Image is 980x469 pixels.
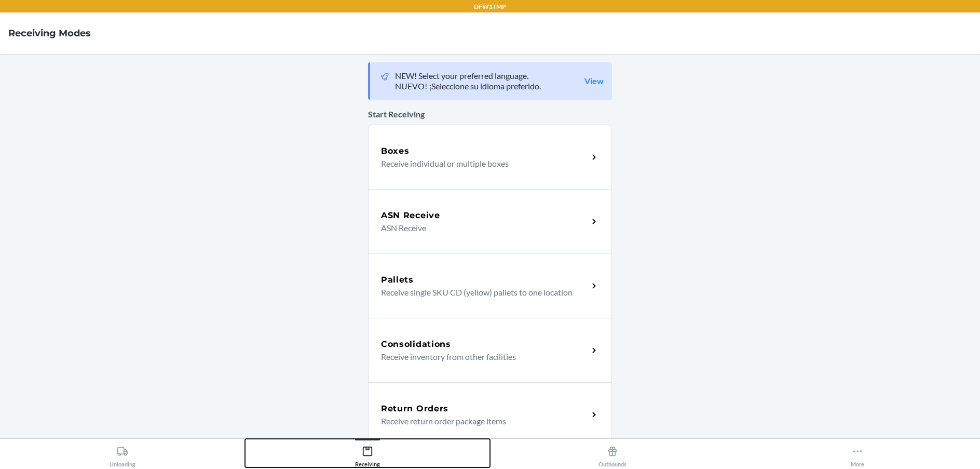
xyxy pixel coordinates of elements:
[381,157,580,170] p: Receive individual or multiple boxes
[355,441,380,467] div: Receiving
[598,441,627,467] div: Outbounds
[368,108,612,120] p: Start Receiving
[381,351,580,363] p: Receive inventory from other facilities
[474,2,506,11] p: DFW1TMP
[381,222,580,234] p: ASN Receive
[381,209,440,222] h5: ASN Receive
[735,439,980,467] button: More
[368,253,612,318] a: PalletsReceive single SKU CD (yellow) pallets to one location
[368,382,612,447] a: Return OrdersReceive return order package items
[381,403,448,415] h5: Return Orders
[245,439,490,467] button: Receiving
[368,125,612,189] a: BoxesReceive individual or multiple boxes
[368,189,612,253] a: ASN ReceiveASN Receive
[381,415,580,427] p: Receive return order package items
[851,441,864,467] div: More
[381,274,414,286] h5: Pallets
[395,81,541,91] p: NUEVO! ¡Seleccione su idioma preferido.
[490,439,735,467] button: Outbounds
[381,338,451,351] h5: Consolidations
[584,76,604,86] a: View
[368,318,612,382] a: ConsolidationsReceive inventory from other facilities
[8,26,91,40] h4: Receiving Modes
[110,441,135,467] div: Unloading
[381,145,410,157] h5: Boxes
[381,286,580,299] p: Receive single SKU CD (yellow) pallets to one location
[395,71,541,81] p: NEW! Select your preferred language.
